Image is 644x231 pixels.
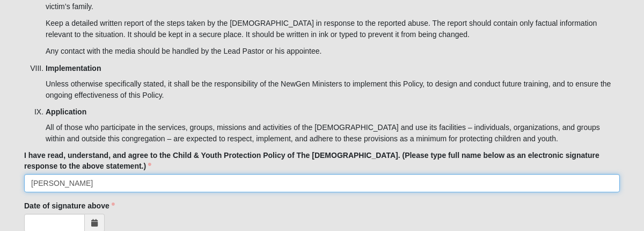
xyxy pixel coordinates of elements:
label: Date of signature above [24,200,115,211]
p: Any contact with the media should be handled by the Lead Pastor or his appointee. [46,46,620,57]
label: I have read, understand, and agree to the Child & Youth Protection Policy of The [DEMOGRAPHIC_DAT... [24,150,620,171]
p: Unless otherwise specifically stated, it shall be the responsibility of the NewGen Ministers to i... [46,78,620,101]
p: Keep a detailed written report of the steps taken by the [DEMOGRAPHIC_DATA] in response to the re... [46,18,620,40]
h5: Implementation [46,64,620,73]
h5: Application [46,107,620,117]
p: All of those who participate in the services, groups, missions and activities of the [DEMOGRAPHIC... [46,122,620,145]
